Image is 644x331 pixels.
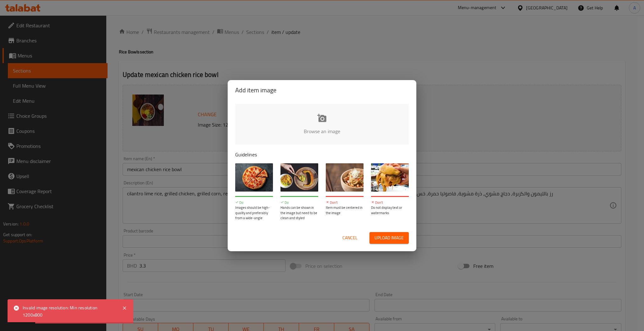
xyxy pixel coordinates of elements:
p: Do not display text or watermarks [371,205,409,215]
p: Images should be high-quality and preferably from a wide-angle [235,205,273,221]
button: Upload image [369,232,409,244]
p: Hands can be shown in the image but need to be clean and styled [280,205,318,221]
img: guide-img-4@3x.jpg [371,163,409,192]
p: Guidelines [235,151,409,158]
span: Cancel [342,234,358,242]
h2: Add item image [235,85,409,95]
p: Don't [371,200,409,205]
button: Cancel [340,232,360,244]
span: Upload image [375,234,404,242]
p: Item must be centered in the image [326,205,364,215]
p: Do [280,200,318,205]
div: Invalid image resolution: Min resolution 1200x800 [23,304,116,318]
img: guide-img-2@3x.jpg [280,163,318,192]
p: Do [235,200,273,205]
p: Don't [326,200,364,205]
img: guide-img-1@3x.jpg [235,163,273,192]
img: guide-img-3@3x.jpg [326,163,364,192]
